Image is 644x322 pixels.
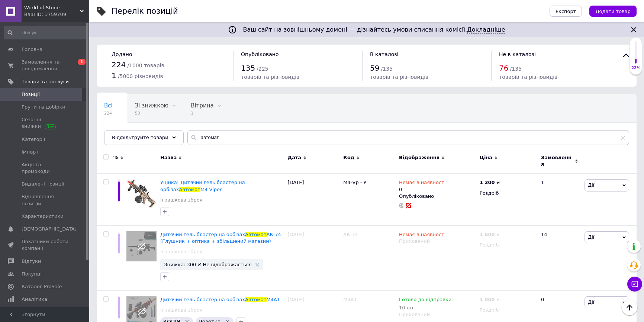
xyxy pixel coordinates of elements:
span: Додано [112,51,132,57]
span: Дитячий гель бластер на орбізах [160,232,245,237]
span: Характеристики [22,213,64,220]
div: Прихований [399,311,476,318]
span: Автомат [245,232,266,237]
a: Дитячий гель бластер на орбізахАвтоматM4A1 [160,297,280,302]
div: Роздріб [480,242,535,248]
span: Готово до відправки [399,297,451,305]
span: 76 [499,64,508,73]
span: / 135 [510,66,522,72]
span: Експорт [556,9,576,14]
span: Зі знижкою [135,102,168,109]
span: Немає в наявності [399,180,445,187]
span: Товари та послуги [22,78,69,85]
span: Уцінка! Дитячий гель бластер на орбізах [160,180,245,192]
div: 14 [537,225,583,290]
div: Ваш ID: 3759709 [24,11,89,18]
a: Уцінка! Дитячий гель бластер на орбізахАвтоматM4 Viper [160,180,245,192]
span: Назва [160,154,177,161]
span: 1 [112,71,116,80]
span: / 135 [381,66,393,72]
span: M4 Viper [200,187,222,192]
span: Позиції [22,91,40,98]
button: Наверх [622,300,637,315]
span: Показники роботи компанії [22,238,69,252]
span: М4А1 [343,297,357,302]
span: 59 [370,64,379,73]
span: АК-74 [343,232,358,237]
span: Всі [104,102,113,109]
span: Дії [588,299,594,305]
span: Сезонні знижки [22,116,69,130]
span: Додати товар [595,9,631,14]
span: Групи та добірки [22,104,65,110]
span: М4-Vp - У [343,180,366,185]
span: Не в каталозі [499,51,536,57]
b: 1 800 [480,297,495,302]
span: В каталозі [370,51,399,57]
span: World of Stone [24,4,80,11]
div: Роздріб [480,307,535,313]
b: 1 500 [480,232,495,237]
div: 1 [537,174,583,226]
span: Замовлення та повідомлення [22,59,69,72]
span: Відновлення позицій [22,193,69,207]
div: Опубліковано [399,193,476,200]
button: Додати товар [589,6,637,17]
span: Замовлення [541,154,573,168]
a: Докладніше [467,26,505,33]
span: Відфільтруйте товари [112,135,168,140]
span: Код [343,154,354,161]
div: Перелік позицій [112,7,178,15]
span: / 1000 товарів [127,62,164,68]
input: Пошук по назві позиції, артикулу і пошуковим запитам [187,130,629,145]
div: ₴ [480,296,500,303]
svg: Закрити [629,25,638,34]
button: Чат з покупцем [627,277,642,292]
div: 0 [399,179,445,193]
span: Видалені позиції [22,181,64,187]
span: / 5000 різновидів [118,73,163,79]
span: 1 [78,59,86,65]
span: товарів та різновидів [241,74,299,80]
div: ₴ [480,231,500,238]
span: Знижка: 300 ₴ Не відображається [164,262,252,267]
span: Покупці [22,271,42,277]
span: Дії [588,182,594,188]
img: Детский гель бластер на орбизах Автомат АК-74 (Глушитель + оптика + увеличенный магазин) [126,231,157,261]
span: Головна [22,46,42,53]
span: [DEMOGRAPHIC_DATA] [22,226,77,232]
div: 22% [630,65,642,71]
span: Опубліковано [241,51,279,57]
span: Вітрина [191,102,213,109]
span: Ваш сайт на зовнішньому домені — дізнайтесь умови списання комісії. [243,26,505,33]
span: 224 [104,110,113,116]
span: Категорії [22,136,45,143]
span: Аналітика [22,296,47,303]
span: товарів та різновидів [499,74,557,80]
span: Відгуки [22,258,41,265]
b: 1 200 [480,180,495,185]
a: Іграшкова зброя [160,248,202,255]
span: Дата [288,154,302,161]
span: % [113,154,118,161]
span: Дії [588,234,594,240]
span: Каталог ProSale [22,283,62,290]
span: Автомат [245,297,266,302]
div: [DATE] [286,174,342,226]
span: Опубліковані [104,131,143,137]
span: / 225 [257,66,268,72]
span: Автомат [179,187,200,192]
div: ₴ [480,179,500,186]
span: Ціна [480,154,492,161]
span: 224 [112,60,126,69]
span: Немає в наявності [399,232,445,239]
span: M4A1 [267,297,280,302]
a: Дитячий гель бластер на орбізахАвтоматАК-74 (Глушник + оптика + збільшений магазин) [160,232,281,244]
span: 135 [241,64,255,73]
span: 53 [135,110,168,116]
div: Прихований [399,238,476,245]
img: Уценка! Детский гель бластер на орбизах Автомат M4 Viper [126,179,157,209]
span: товарів та різновидів [370,74,428,80]
button: Експорт [550,6,582,17]
div: Роздріб [480,190,535,197]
